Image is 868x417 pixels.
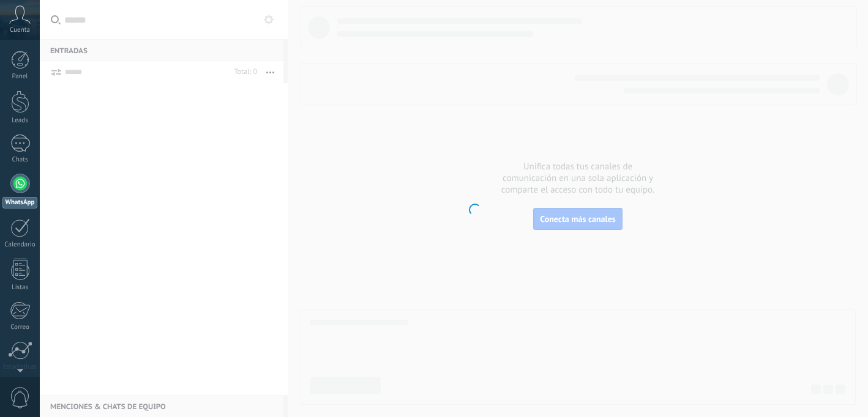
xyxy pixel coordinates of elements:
div: Listas [2,284,38,292]
div: Leads [2,117,38,125]
div: Panel [2,73,38,81]
div: Calendario [2,241,38,249]
div: Chats [2,156,38,164]
div: WhatsApp [2,197,37,208]
span: Cuenta [10,26,30,34]
div: Correo [2,323,38,331]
